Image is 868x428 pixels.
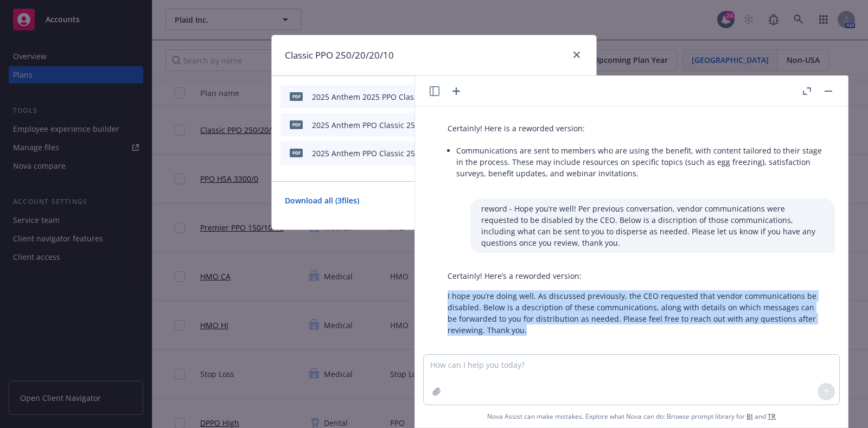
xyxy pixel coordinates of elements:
[746,412,753,421] a: BI
[290,149,303,157] span: pdf
[448,123,824,134] p: Certainly! Here is a reworded version:
[570,48,583,61] a: close
[285,48,394,62] h1: Classic PPO 250/20/20/10
[481,203,824,248] p: reword - Hope you’re well! Per previous conversation, vendor communications were requested to be ...
[448,290,824,336] p: I hope you’re doing well. As discussed previously, the CEO requested that vendor communications b...
[448,270,824,282] p: Certainly! Here’s a reworded version:
[312,148,519,159] div: 2025 Anthem PPO Classic 250 Benefit Summary Plaid.pdf
[312,91,519,103] div: 2025 Anthem 2025 PPO Classic [TECHNICAL_ID] EOC Plaid.pdf
[456,143,824,181] li: Communications are sent to members who are using the benefit, with content tailored to their stag...
[487,405,776,427] span: Nova Assist can make mistakes. Explore what Nova can do: Browse prompt library for and
[285,195,359,216] a: Download all ( 3 files)
[312,119,470,131] div: 2025 Anthem PPO Classic 250 SBC Plaid.pdf
[290,120,303,129] span: pdf
[768,412,776,421] a: TR
[290,92,303,100] span: pdf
